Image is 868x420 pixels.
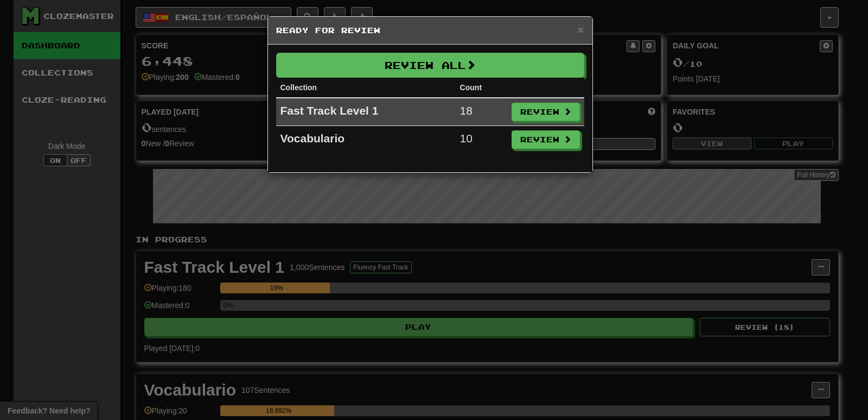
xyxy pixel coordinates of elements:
[512,103,580,121] button: Review
[276,53,584,78] button: Review All
[276,78,456,98] th: Collection
[276,25,584,36] h5: Ready for Review
[577,23,584,36] span: ×
[577,24,584,35] button: Close
[276,126,456,154] td: Vocabulario
[456,126,507,154] td: 10
[456,98,507,126] td: 18
[512,130,580,149] button: Review
[276,98,456,126] td: Fast Track Level 1
[456,78,507,98] th: Count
